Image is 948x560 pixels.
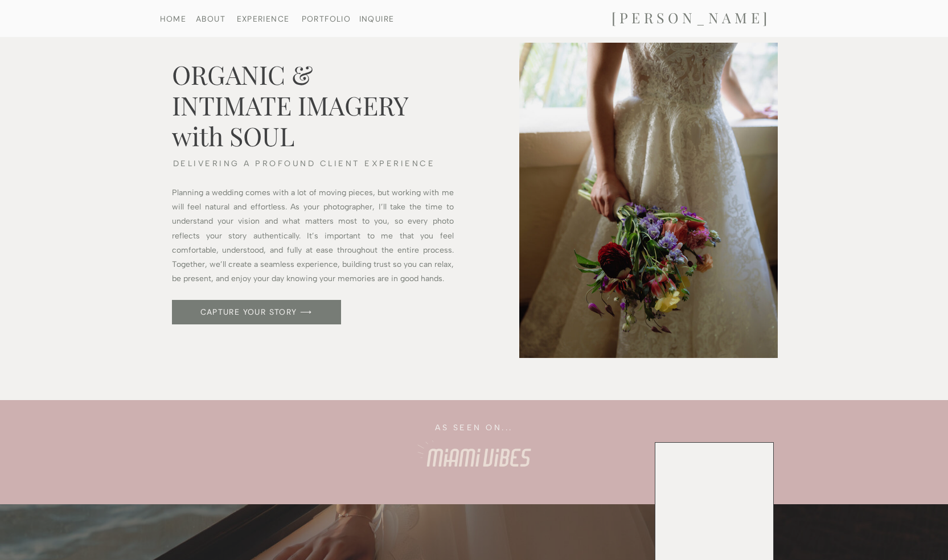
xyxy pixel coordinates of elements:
h3: DELIVERING A PROFOUND CLIENT EXPERIENCE [173,157,455,173]
a: CAPTURE YOUR STORY ⟶ [199,308,314,316]
a: PORTFOLIO [297,15,356,22]
a: HOME [144,15,203,22]
p: Planning a wedding comes with a lot of moving pieces, but working with me will feel natural and e... [172,186,454,274]
a: INQUIRE [356,15,398,22]
h2: ORGANIC & INTIMATE IMAGERY with SOUL [172,59,460,157]
a: EXPERIENCE [234,15,293,22]
a: [PERSON_NAME] [577,9,806,28]
h2: AS SEEN ON... [415,421,534,435]
a: ABOUT [182,15,240,22]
